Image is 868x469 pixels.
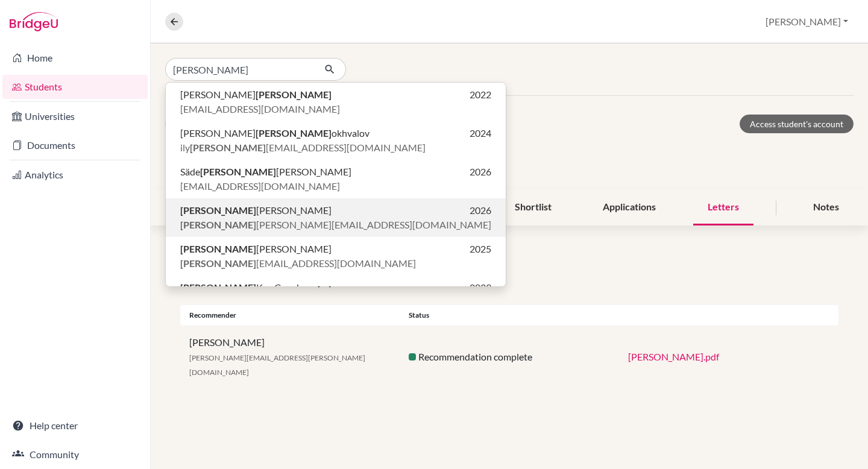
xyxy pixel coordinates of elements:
[2,133,148,157] a: Documents
[470,203,491,218] span: 2026
[693,190,753,225] div: Letters
[470,280,491,295] span: 2029
[166,121,506,160] button: [PERSON_NAME][PERSON_NAME]okhvalov2024ily[PERSON_NAME][EMAIL_ADDRESS][DOMAIN_NAME]
[166,83,506,121] button: [PERSON_NAME][PERSON_NAME]2022[EMAIL_ADDRESS][DOMAIN_NAME]
[760,10,854,33] button: [PERSON_NAME]
[180,280,306,295] span: Kea Genehr
[180,310,400,321] div: Recommender
[470,87,491,102] span: 2022
[180,257,256,269] b: [PERSON_NAME]
[799,190,854,225] div: Notes
[2,442,148,467] a: Community
[400,310,619,321] div: Status
[180,282,256,293] b: [PERSON_NAME]
[166,160,506,198] button: Säde[PERSON_NAME][PERSON_NAME]2026[EMAIL_ADDRESS][DOMAIN_NAME]
[180,242,332,256] span: [PERSON_NAME]
[165,58,315,81] input: Find student by name...
[190,142,266,153] b: [PERSON_NAME]
[180,102,340,116] span: [EMAIL_ADDRESS][DOMAIN_NAME]
[180,335,400,379] div: [PERSON_NAME]
[2,163,148,187] a: Analytics
[180,218,491,232] span: [PERSON_NAME][EMAIL_ADDRESS][DOMAIN_NAME]
[166,275,506,314] button: [PERSON_NAME]Kea Genehr2029[PERSON_NAME][EMAIL_ADDRESS][DOMAIN_NAME]
[189,353,365,377] span: [PERSON_NAME][EMAIL_ADDRESS][PERSON_NAME][DOMAIN_NAME]
[180,126,370,140] span: [PERSON_NAME] okhvalov
[628,351,719,362] a: [PERSON_NAME].pdf
[166,198,506,237] button: [PERSON_NAME][PERSON_NAME]2026[PERSON_NAME][PERSON_NAME][EMAIL_ADDRESS][DOMAIN_NAME]
[256,127,332,139] b: [PERSON_NAME]
[2,75,148,99] a: Students
[180,256,416,271] span: [EMAIL_ADDRESS][DOMAIN_NAME]
[180,87,332,102] span: [PERSON_NAME]
[500,190,566,225] div: Shortlist
[588,190,670,225] div: Applications
[2,46,148,70] a: Home
[2,104,148,128] a: Universities
[470,242,491,256] span: 2025
[180,219,256,230] b: [PERSON_NAME]
[180,140,426,155] span: ily [EMAIL_ADDRESS][DOMAIN_NAME]
[400,350,619,364] div: Recommendation complete
[180,204,256,216] b: [PERSON_NAME]
[200,166,276,177] b: [PERSON_NAME]
[180,243,256,254] b: [PERSON_NAME]
[10,12,58,31] img: Bridge-U
[180,179,340,194] span: [EMAIL_ADDRESS][DOMAIN_NAME]
[180,203,332,218] span: [PERSON_NAME]
[470,126,491,140] span: 2024
[166,237,506,275] button: [PERSON_NAME][PERSON_NAME]2025[PERSON_NAME][EMAIL_ADDRESS][DOMAIN_NAME]
[740,115,854,133] a: Access student's account
[470,165,491,179] span: 2026
[256,89,332,100] b: [PERSON_NAME]
[2,414,148,438] a: Help center
[180,165,351,179] span: Säde [PERSON_NAME]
